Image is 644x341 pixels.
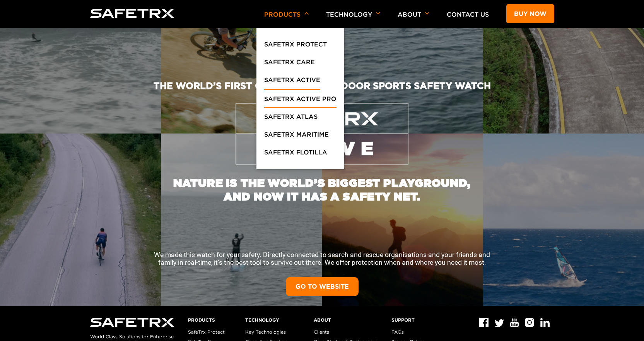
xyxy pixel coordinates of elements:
p: We made this watch for your safety. Directly connected to search and rescue organisations and you... [148,251,496,266]
a: Buy now [506,4,554,23]
iframe: Chat Widget [605,304,644,341]
h3: Products [188,318,232,322]
a: Key Technologies [245,329,286,335]
a: SafeTrx Active Pro [264,94,337,108]
p: Technology [326,11,380,28]
img: Arrow down icon [425,12,429,15]
a: Contact Us [447,11,489,18]
a: SafeTrx Flotilla [264,147,327,161]
h3: About [314,318,378,322]
img: Youtube icon [510,318,519,327]
a: SafeTrx Atlas [264,112,318,126]
p: Products [264,11,309,28]
img: Linkedin icon [540,318,550,327]
h1: NATURE IS THE WORLD’S BIGGEST PLAYGROUND, AND NOW IT HAS A SAFETY NET. [167,165,477,203]
a: SafeTrx Protect [188,329,225,335]
img: Arrow down icon [376,12,380,15]
a: SafeTrx Maritime [264,130,329,144]
a: SafeTrx Active [264,75,320,90]
img: Logo SafeTrx [90,9,174,18]
h2: THE WORLD’S FIRST CONNECTED OUTDOOR SPORTS SAFETY WATCH [65,80,580,103]
h3: Technology [245,318,300,322]
a: GO TO WEBSITE [286,277,359,296]
p: About [398,11,429,28]
a: SafeTrx Care [264,57,315,71]
img: SafeTrx Active Logo [236,103,409,165]
a: FAQs [391,329,404,335]
a: Clients [314,329,329,335]
img: Arrow down icon [304,12,309,15]
img: Safetrx logo [90,318,174,327]
a: SafeTrx Protect [264,39,327,53]
img: Twitter icon [495,319,504,327]
h3: Support [391,318,466,322]
div: Chatwidget [605,304,644,341]
img: Instagram icon [525,318,534,327]
img: Facebook icon [479,318,489,327]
